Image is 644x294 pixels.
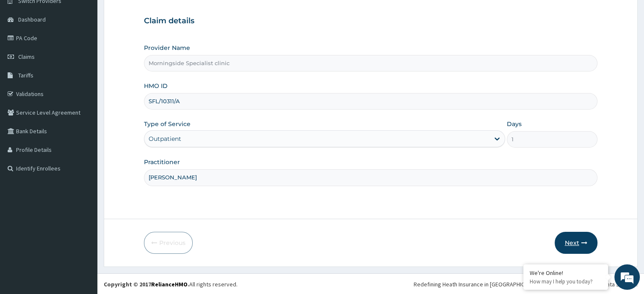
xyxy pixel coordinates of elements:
[144,120,191,128] label: Type of Service
[49,91,117,177] span: We're online!
[144,93,597,110] input: Enter HMO ID
[144,82,168,90] label: HMO ID
[530,269,602,277] div: We're Online!
[18,71,33,79] span: Tariffs
[530,278,602,285] p: How may I help you today?
[44,47,142,58] div: Chat with us now
[555,232,597,254] button: Next
[4,201,161,230] textarea: Type your message and hit 'Enter'
[18,53,35,60] span: Claims
[144,232,193,254] button: Previous
[144,16,597,26] h3: Claim details
[104,280,189,288] strong: Copyright © 2017 .
[144,169,597,186] input: Enter Name
[507,120,522,128] label: Days
[18,16,46,23] span: Dashboard
[151,280,188,288] a: RelianceHMO
[144,158,180,166] label: Practitioner
[149,135,181,143] div: Outpatient
[414,280,638,289] div: Redefining Heath Insurance in [GEOGRAPHIC_DATA] using Telemedicine and Data Science!
[144,44,190,52] label: Provider Name
[16,42,34,63] img: d_794563401_company_1708531726252_794563401
[139,4,159,25] div: Minimize live chat window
